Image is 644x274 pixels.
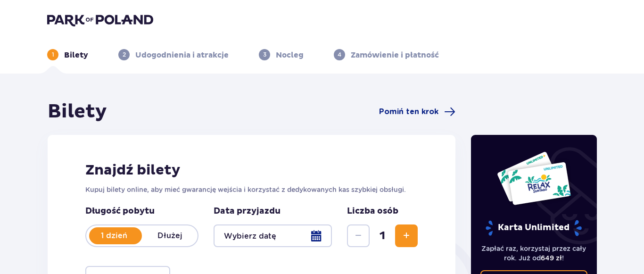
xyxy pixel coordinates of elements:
div: 1Bilety [47,49,88,60]
h1: Bilety [48,100,107,124]
p: Długość pobytu [85,206,198,217]
img: Park of Poland logo [47,13,153,26]
p: 3 [263,50,266,59]
div: 3Nocleg [259,49,304,60]
p: 2 [123,50,126,59]
p: Zapłać raz, korzystaj przez cały rok. Już od ! [480,244,588,263]
img: Dwie karty całoroczne do Suntago z napisem 'UNLIMITED RELAX', na białym tle z tropikalnymi liśćmi... [496,151,571,206]
a: Pomiń ten krok [379,106,455,117]
div: 2Udogodnienia i atrakcje [118,49,229,60]
h2: Znajdź bilety [85,161,418,179]
div: 4Zamówienie i płatność [334,49,439,60]
span: 649 zł [541,254,562,262]
span: Pomiń ten krok [379,107,438,117]
p: Kupuj bilety online, aby mieć gwarancję wejścia i korzystać z dedykowanych kas szybkiej obsługi. [85,185,418,194]
p: 1 [52,50,54,59]
button: Zmniejsz [347,224,370,247]
p: Data przyjazdu [214,206,281,217]
p: Dłużej [142,231,198,241]
button: Zwiększ [395,224,418,247]
p: Nocleg [276,50,304,60]
p: Karta Unlimited [485,220,583,236]
p: 4 [338,50,341,59]
p: Zamówienie i płatność [351,50,439,60]
p: Bilety [64,50,88,60]
p: 1 dzień [86,231,142,241]
p: Liczba osób [347,206,398,217]
p: Udogodnienia i atrakcje [135,50,229,60]
span: 1 [372,229,393,243]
